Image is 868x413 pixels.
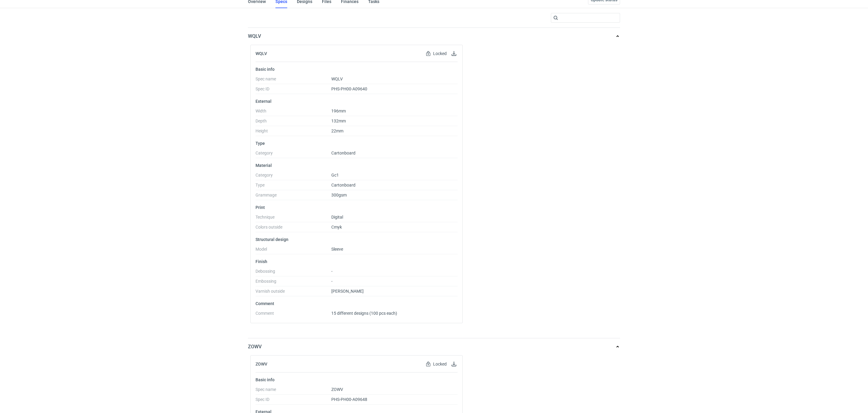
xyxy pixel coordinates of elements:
span: Gc1 [331,173,339,177]
dt: Technique [256,215,331,222]
span: 300gsm [331,193,347,197]
dt: Debossing [256,269,331,276]
dt: Model [256,247,331,254]
p: Finish [256,259,458,264]
dt: Embossing [256,279,331,286]
span: Cmyk [331,225,342,229]
span: - [331,269,333,274]
span: 196mm [331,109,346,113]
span: WQLV [331,76,343,81]
p: Comment [256,301,458,306]
div: Locked [425,50,448,57]
dt: Category [256,151,331,158]
p: Basic info [256,377,458,382]
span: 15 different designs (100 pcs each) [331,311,397,316]
dt: Comment [256,311,331,318]
dt: Width [256,109,331,116]
p: Print [256,205,458,210]
span: Cartonboard [331,183,355,187]
span: Sleeve [331,247,343,252]
dt: Spec name [256,387,331,395]
span: PHS-PH00-A09648 [331,397,367,402]
dt: Height [256,128,331,136]
span: 132mm [331,119,346,123]
p: Basic info [256,67,458,72]
p: WQLV [248,33,261,40]
dt: Spec ID [256,397,331,405]
dt: Depth [256,119,331,126]
span: 22mm [331,128,343,133]
dt: Colors outside [256,225,331,232]
p: Structural design [256,237,458,242]
span: PHS-PH00-A09640 [331,86,367,91]
button: Download specification [450,360,458,368]
dt: Type [256,183,331,190]
span: Cartonboard [331,151,355,155]
span: ZOWV [331,387,343,392]
dt: Varnish outside [256,289,331,296]
dt: Spec ID [256,86,331,94]
p: ZOWV [248,343,262,350]
dt: Spec name [256,76,331,84]
p: External [256,99,458,104]
span: Digital [331,215,343,220]
div: Locked [425,360,448,368]
span: - [331,279,333,284]
dt: Category [256,173,331,180]
h2: WQLV [256,51,267,56]
p: Material [256,163,458,168]
dt: Grammage [256,193,331,200]
h2: ZOWV [256,362,267,366]
button: Download specification [450,50,458,57]
p: Type [256,141,458,146]
span: [PERSON_NAME] [331,289,364,294]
